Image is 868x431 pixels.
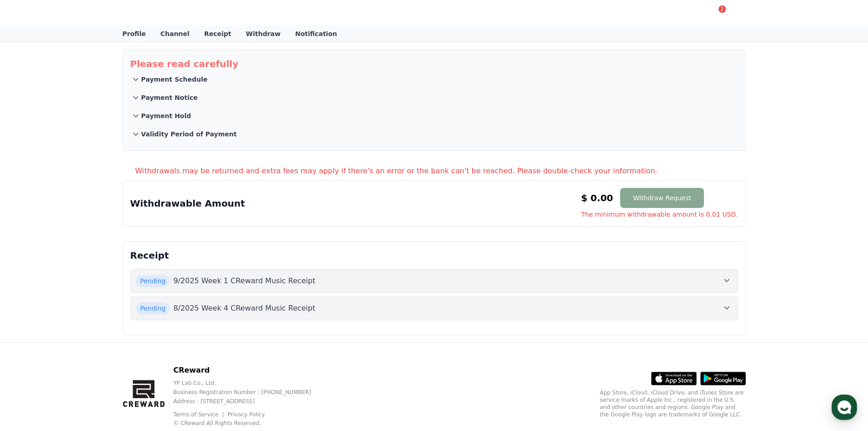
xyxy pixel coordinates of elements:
div: 2 [719,5,726,13]
p: Withdrawable Amount [130,197,245,210]
button: Withdraw Request [620,188,704,208]
a: Receipt [197,26,239,42]
a: Channel [153,26,197,42]
button: Payment Hold [130,107,738,125]
p: Withdrawals may be returned and extra fees may apply if there's an error or the bank can't be rea... [135,166,746,177]
a: Home [3,289,60,312]
p: Payment Schedule [141,75,208,84]
a: Terms of Service [173,411,225,418]
span: CReward [137,5,191,20]
a: 2 [713,7,724,18]
span: Home [23,303,39,310]
p: 9/2025 Week 1 CReward Music Receipt [173,275,315,286]
button: Validity Period of Payment [130,125,738,143]
a: Withdraw [238,26,288,42]
a: Privacy Policy [228,411,265,418]
p: Payment Notice [141,93,198,102]
p: $ 0.00 [581,192,613,204]
p: Receipt [130,249,738,262]
a: Profile [115,26,153,42]
p: Business Registration Number : [PHONE_NUMBER] [173,389,326,396]
button: Payment Schedule [130,70,738,88]
a: Settings [118,289,175,312]
p: App Store, iCloud, iCloud Drive, and iTunes Store are service marks of Apple Inc., registered in ... [600,389,746,418]
p: YP Lab Co., Ltd. [173,379,326,387]
span: Settings [135,303,157,310]
span: Pending [136,275,170,287]
button: Pending 9/2025 Week 1 CReward Music Receipt [130,269,738,293]
p: Address : [STREET_ADDRESS] [173,398,326,405]
p: © CReward All Rights Reserved. [173,420,326,427]
p: Please read carefully [130,57,738,70]
span: Messages [76,303,103,311]
span: The minimum withdrawable amount is 0.01 USD. [581,210,738,219]
p: 8/2025 Week 4 CReward Music Receipt [173,303,315,314]
span: Pending [136,302,170,314]
a: Messages [60,289,118,312]
button: Pending 8/2025 Week 4 CReward Music Receipt [130,296,738,320]
p: CReward [173,365,326,376]
a: CReward [123,5,191,20]
a: Notification [288,26,344,42]
button: Payment Notice [130,88,738,107]
p: Validity Period of Payment [141,130,237,139]
p: Payment Hold [141,111,191,120]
